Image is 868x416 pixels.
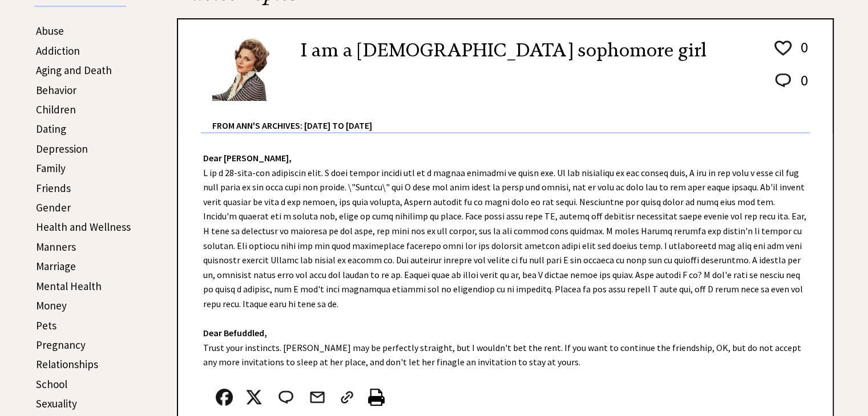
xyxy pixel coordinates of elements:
[36,338,86,352] a: Pregnancy
[301,36,706,64] h2: I am a [DEMOGRAPHIC_DATA] sophomore girl
[773,71,793,89] img: message_round%202.png
[36,240,76,254] a: Manners
[212,36,284,101] img: Ann6%20v2%20small.png
[36,201,71,214] a: Gender
[36,377,67,391] a: School
[368,389,385,406] img: printer%20icon.png
[276,389,296,406] img: message_round%202.png
[36,299,67,312] a: Money
[36,142,88,156] a: Depression
[36,83,76,97] a: Behavior
[36,122,66,136] a: Dating
[203,152,292,164] strong: Dear [PERSON_NAME],
[338,389,356,406] img: link_02.png
[36,259,76,273] a: Marriage
[36,63,112,77] a: Aging and Death
[36,397,77,410] a: Sexuality
[36,279,102,293] a: Mental Health
[36,357,98,371] a: Relationships
[36,44,80,58] a: Addiction
[245,389,263,406] img: x_small.png
[795,38,809,70] td: 0
[773,38,793,58] img: heart_outline%201.png
[36,161,66,175] a: Family
[309,389,326,406] img: mail.png
[36,181,71,195] a: Friends
[203,327,267,338] strong: Dear Befuddled,
[36,220,131,234] a: Health and Wellness
[36,103,76,116] a: Children
[216,389,233,406] img: facebook.png
[36,319,56,332] a: Pets
[36,24,64,38] a: Abuse
[212,102,810,132] div: From Ann's Archives: [DATE] to [DATE]
[795,71,809,101] td: 0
